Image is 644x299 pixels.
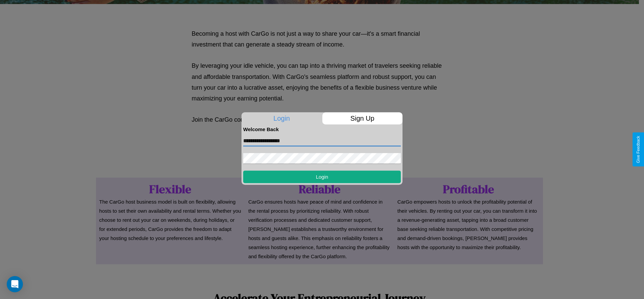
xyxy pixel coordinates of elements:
div: Give Feedback [636,136,641,163]
div: Open Intercom Messenger [7,276,23,292]
p: Sign Up [322,112,403,124]
p: Login [241,112,322,124]
h4: Welcome Back [243,126,401,132]
button: Login [243,171,401,183]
